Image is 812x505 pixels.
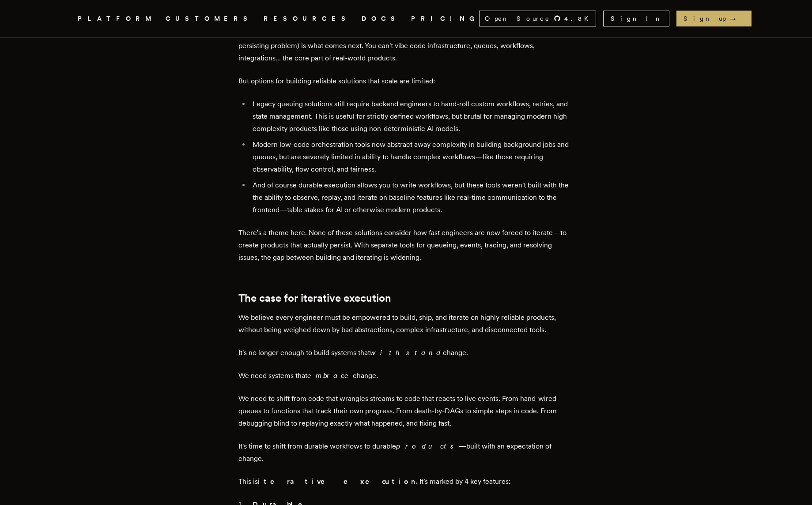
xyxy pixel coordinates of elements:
[370,348,443,357] em: withstand
[238,440,574,465] p: It's time to shift from durable workflows to durable —built with an expectation of change.
[238,311,574,336] p: We believe every engineer must be empowered to build, ship, and iterate on highly reliable produc...
[238,227,574,264] p: There's a theme here. None of these solutions consider how fast engineers are now forced to itera...
[166,13,253,24] a: CUSTOMERS
[238,475,574,488] p: This is It's marked by 4 key features:
[238,347,574,359] p: It's no longer enough to build systems that change.
[396,442,459,450] em: products
[78,13,155,24] button: PLATFORM
[411,13,479,24] a: PRICING
[564,14,594,23] span: 4.8 K
[238,393,574,430] p: We need to shift from code that wrangles streams to code that reacts to live events. From hand-wi...
[729,14,744,23] span: →
[238,75,574,87] p: But options for building reliable solutions that scale are limited:
[676,11,752,26] a: Sign up
[250,98,574,135] li: Legacy queuing solutions still require backend engineers to hand-roll custom workflows, retries, ...
[238,370,574,382] p: We need systems that change.
[485,14,550,23] span: Open Source
[307,371,353,380] em: embrace
[362,13,400,24] a: DOCS
[238,292,574,304] h2: The case for iterative execution
[250,138,574,176] li: Modern low-code orchestration tools now abstract away complexity in building background jobs and ...
[603,11,669,26] a: Sign In
[264,13,351,24] button: RESOURCES
[238,15,574,64] p: For a little while, the biggest bottleneck was just getting from 0-1. Vibe coding tools like Repl...
[250,179,574,216] li: And of course durable execution allows you to write workflows, but these tools weren't built with...
[258,477,419,486] strong: iterative execution.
